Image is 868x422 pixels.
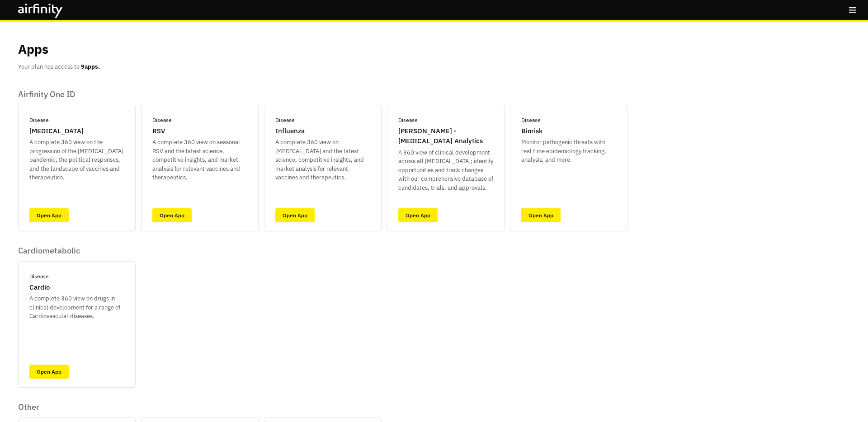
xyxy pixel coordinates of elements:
[18,89,627,99] p: Airfinity One ID
[398,126,493,146] p: [PERSON_NAME] - [MEDICAL_DATA] Analytics
[275,208,315,222] a: Open App
[29,116,49,124] p: Disease
[152,126,165,136] p: RSV
[398,148,493,192] p: A 360 view of clinical development across all [MEDICAL_DATA]; identify opportunities and track ch...
[29,208,69,222] a: Open App
[398,116,418,124] p: Disease
[18,246,136,256] p: Cardiometabolic
[398,208,438,222] a: Open App
[152,116,172,124] p: Disease
[521,126,542,136] p: Biorisk
[152,208,192,222] a: Open App
[81,63,100,70] b: 9 apps.
[275,116,295,124] p: Disease
[29,282,50,293] p: Cardio
[29,294,124,321] p: A complete 360 view on drugs in clinical development for a range of Cardiovascular diseases.
[275,138,370,182] p: A complete 360 view on [MEDICAL_DATA] and the latest science, competitive insights, and market an...
[29,126,84,136] p: [MEDICAL_DATA]
[29,365,69,379] a: Open App
[29,272,49,281] p: Disease
[152,138,247,182] p: A complete 360 view on seasonal RSV and the latest science, competitive insights, and market anal...
[521,116,541,124] p: Disease
[29,138,124,182] p: A complete 360 view on the progression of the [MEDICAL_DATA] pandemic, the political responses, a...
[18,62,100,71] p: Your plan has access to
[521,138,616,164] p: Monitor pathogenic threats with real time epidemiology tracking, analysis, and more.
[18,40,48,59] p: Apps
[18,402,382,412] p: Other
[275,126,305,136] p: Influenza
[521,208,561,222] a: Open App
